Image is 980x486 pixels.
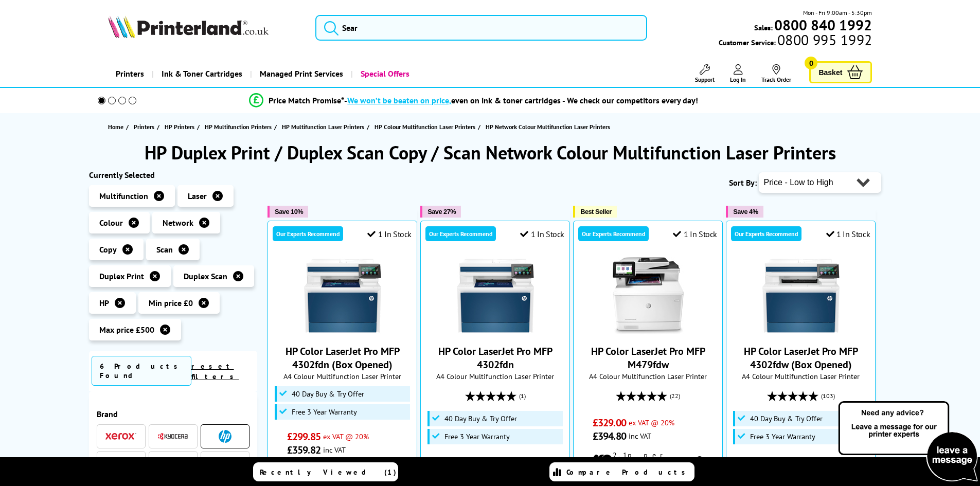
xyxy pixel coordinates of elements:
img: HP [219,430,231,443]
a: Basket 0 [809,61,872,83]
span: 0800 995 1992 [776,35,872,45]
span: Scan [156,244,173,255]
img: HP Color LaserJet Pro MFP 4302fdn [457,257,534,334]
span: 40 Day Buy & Try Offer [444,415,517,423]
span: A4 Colour Multifunction Laser Printer [426,371,564,381]
a: Home [108,121,126,132]
span: Max price £500 [99,325,154,335]
span: HP Network Colour Multifunction Laser Printers [486,123,610,131]
span: Min price £0 [149,298,193,308]
span: inc VAT [629,431,651,441]
span: Basket [818,65,842,79]
b: 0800 840 1992 [774,15,872,34]
a: reset filters [191,362,239,381]
span: Copy [99,244,117,255]
span: Support [695,76,715,83]
span: Free 3 Year Warranty [444,433,510,441]
div: Our Experts Recommend [273,226,343,241]
span: Save 27% [427,208,456,215]
a: Ink & Toner Cartridges [152,61,250,87]
a: Printers [134,121,157,132]
div: 1 In Stock [367,229,412,239]
a: Canon [105,457,136,470]
a: HP Multifunction Printers [205,121,274,132]
a: Track Order [761,64,791,83]
span: Laser [188,191,207,201]
span: £335.92 [745,455,779,468]
span: Save 4% [733,208,758,215]
span: Colour [99,218,123,228]
span: (22) [670,386,680,406]
span: Multifunction [99,191,148,201]
span: Printers [134,121,154,132]
span: Network [163,218,193,228]
span: Log In [730,76,746,83]
div: - even on ink & toner cartridges - We check our competitors every day! [344,95,698,105]
button: Save 27% [420,206,461,218]
span: Duplex Print [99,271,144,281]
span: (103) [821,386,835,406]
span: Customer Service: [719,35,872,47]
a: Special Offers [351,61,417,87]
span: HP Printers [165,121,194,132]
span: We won’t be beaten on price, [347,95,451,105]
a: 0800 840 1992 [773,20,872,30]
a: Kyocera [157,430,188,443]
input: Sear [315,15,647,41]
span: Best Seller [580,208,612,215]
span: £394.80 [593,429,626,443]
span: 40 Day Buy & Try Offer [750,415,823,423]
a: HP Color LaserJet Pro MFP 4302fdn (Box Opened) [286,345,400,371]
li: 2.1p per mono page [593,451,703,469]
span: Price Match Promise* [269,95,344,105]
span: Compare Products [566,467,691,477]
img: Xerox [105,433,136,440]
div: 1 In Stock [673,229,717,239]
span: 0 [805,57,817,69]
div: 1 In Stock [826,229,870,239]
a: HP Colour Multifunction Laser Printers [375,121,478,132]
span: A4 Colour Multifunction Laser Printer [579,371,717,381]
li: modal_Promise [84,92,864,110]
a: Compare Products [549,462,694,481]
a: Brother [157,457,188,470]
span: ex VAT @ 20% [629,418,674,427]
div: Currently Selected [89,170,258,180]
span: Ink & Toner Cartridges [162,61,242,87]
span: Free 3 Year Warranty [292,408,357,416]
a: Xerox [105,430,136,443]
div: Our Experts Recommend [578,226,649,241]
span: HP Multifunction Laser Printers [282,121,364,132]
span: ex VAT @ 20% [323,431,369,441]
a: HP Color LaserJet Pro MFP 4302fdw (Box Opened) [744,345,858,371]
a: Printers [108,61,152,87]
span: £359.82 [287,443,320,457]
span: £312.34 [440,455,473,468]
a: HP Color LaserJet Pro MFP 4302fdn (Box Opened) [304,326,381,336]
span: Free 3 Year Warranty [750,433,815,441]
a: Recently Viewed (1) [253,462,398,481]
img: HP Color LaserJet Pro MFP M479fdw [610,257,687,334]
div: Our Experts Recommend [425,226,496,241]
span: £329.00 [593,416,626,429]
button: Save 10% [268,206,308,218]
span: Sales: [754,23,773,32]
a: Printerland Logo [108,15,303,40]
span: HP [99,298,109,308]
span: ex VAT @ 20% [781,456,827,466]
span: Recently Viewed (1) [260,467,397,477]
span: 40 Day Buy & Try Offer [292,390,364,398]
h1: HP Duplex Print / Duplex Scan Copy / Scan Network Colour Multifunction Laser Printers [89,140,892,165]
a: Log In [730,64,746,83]
span: A4 Colour Multifunction Laser Printer [273,371,412,381]
div: Our Experts Recommend [731,226,801,241]
a: HP Printers [165,121,197,132]
span: Save 10% [275,208,303,215]
div: 1 In Stock [520,229,564,239]
span: Sort By: [729,177,757,188]
a: Support [695,64,715,83]
span: ex VAT @ 20% [476,456,522,466]
a: HP Multifunction Laser Printers [282,121,367,132]
span: Duplex Scan [184,271,227,281]
span: 6 Products Found [92,356,191,386]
